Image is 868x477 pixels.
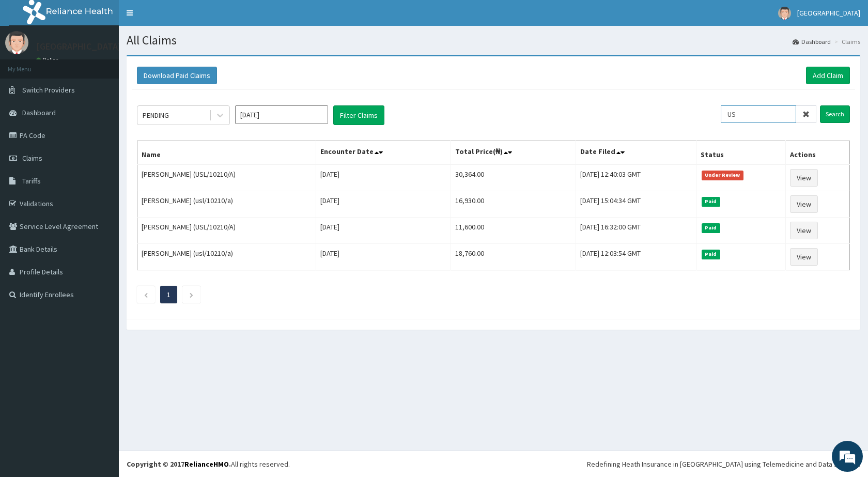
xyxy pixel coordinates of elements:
[790,222,818,239] a: View
[721,105,796,123] input: Search by HMO ID
[778,7,791,20] img: User Image
[316,191,451,218] td: [DATE]
[576,164,696,191] td: [DATE] 12:40:03 GMT
[22,108,56,117] span: Dashboard
[22,85,75,95] span: Switch Providers
[702,250,720,259] span: Paid
[786,141,850,165] th: Actions
[137,244,316,270] td: [PERSON_NAME] (usl/10210/a)
[696,141,786,165] th: Status
[127,34,860,47] h1: All Claims
[790,169,818,187] a: View
[119,451,868,477] footer: All rights reserved.
[143,110,169,120] div: PENDING
[235,105,328,124] input: Select Month and Year
[806,67,850,84] a: Add Claim
[36,56,61,64] a: Online
[702,197,720,206] span: Paid
[576,141,696,165] th: Date Filed
[793,37,831,46] a: Dashboard
[137,164,316,191] td: [PERSON_NAME] (USL/10210/A)
[576,191,696,218] td: [DATE] 15:04:34 GMT
[451,141,576,165] th: Total Price(₦)
[820,105,850,123] input: Search
[702,223,720,233] span: Paid
[36,42,121,51] p: [GEOGRAPHIC_DATA]
[127,459,231,469] strong: Copyright © 2017 .
[316,244,451,270] td: [DATE]
[5,282,197,318] textarea: Type your message and hit 'Enter'
[576,218,696,244] td: [DATE] 16:32:00 GMT
[797,8,860,18] span: [GEOGRAPHIC_DATA]
[576,244,696,270] td: [DATE] 12:03:54 GMT
[451,191,576,218] td: 16,930.00
[316,218,451,244] td: [DATE]
[316,164,451,191] td: [DATE]
[22,176,41,186] span: Tariffs
[451,218,576,244] td: 11,600.00
[137,218,316,244] td: [PERSON_NAME] (USL/10210/A)
[832,37,860,46] li: Claims
[167,290,171,299] a: Page 1 is your current page
[790,248,818,266] a: View
[702,171,743,180] span: Under Review
[144,290,148,299] a: Previous page
[189,290,194,299] a: Next page
[451,164,576,191] td: 30,364.00
[587,459,860,469] div: Redefining Heath Insurance in [GEOGRAPHIC_DATA] using Telemedicine and Data Science!
[316,141,451,165] th: Encounter Date
[137,67,217,84] button: Download Paid Claims
[184,459,229,469] a: RelianceHMO
[137,191,316,218] td: [PERSON_NAME] (usl/10210/a)
[169,5,194,30] div: Minimize live chat window
[790,195,818,213] a: View
[333,105,384,125] button: Filter Claims
[22,153,42,163] span: Claims
[19,52,42,78] img: d_794563401_company_1708531726252_794563401
[451,244,576,270] td: 18,760.00
[137,141,316,165] th: Name
[5,31,28,54] img: User Image
[60,130,143,235] span: We're online!
[54,58,174,71] div: Chat with us now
